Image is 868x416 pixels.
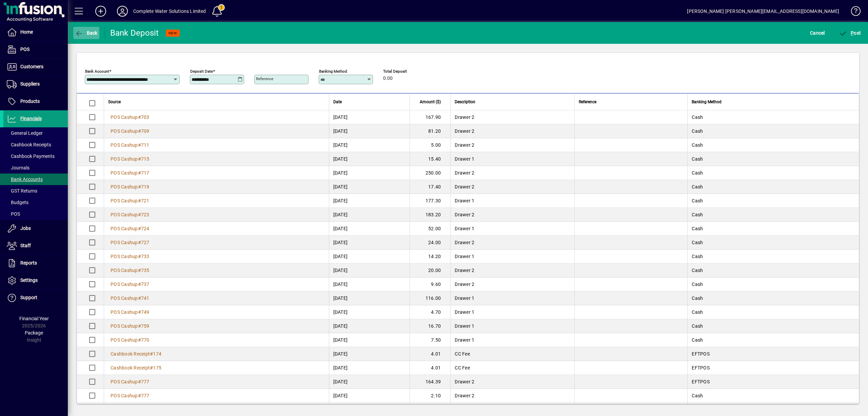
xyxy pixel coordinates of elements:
span: # [138,212,141,217]
span: # [138,254,141,259]
span: Drawer 1 [455,309,474,315]
span: Drawer 2 [455,128,474,134]
a: POS Cashup#721 [108,197,152,204]
span: GST Returns [7,188,37,194]
span: POS Cashup [111,309,138,315]
span: Support [20,295,37,300]
span: Cash [692,142,703,148]
a: Cashbook Receipt#175 [108,364,164,372]
span: 749 [141,309,150,315]
mat-label: Bank Account [85,69,109,74]
span: POS Cashup [111,198,138,203]
span: Cash [692,184,703,189]
td: 2.10 [410,389,450,403]
span: Cash [692,282,703,287]
td: 15.40 [410,152,450,166]
span: 723 [141,212,150,217]
a: Knowledge Base [846,1,860,23]
a: General Ledger [3,127,68,139]
span: Drawer 2 [455,170,474,176]
span: 715 [141,156,150,162]
span: Package [25,330,43,336]
td: [DATE] [329,333,410,347]
mat-label: Reference [256,76,273,81]
td: [DATE] [329,250,410,264]
span: General Ledger [7,130,43,136]
span: 741 [141,295,150,301]
div: Date [333,98,406,106]
span: 721 [141,198,150,203]
span: Budgets [7,200,28,205]
mat-label: Banking Method [319,69,347,74]
td: 164.39 [410,375,450,389]
span: Cash [692,295,703,301]
span: Cashbook Receipt [111,365,150,370]
button: Post [837,27,863,39]
span: 727 [141,240,150,245]
span: Cash [692,337,703,343]
span: 759 [141,323,150,329]
span: POS Cashup [111,268,138,273]
td: [DATE] [329,166,410,180]
span: # [138,379,141,384]
span: Cash [692,323,703,329]
a: POS Cashup#741 [108,294,152,302]
span: # [138,128,141,134]
span: # [138,170,141,176]
a: POS Cashup#733 [108,253,152,260]
td: 5.00 [410,138,450,152]
span: Cash [692,393,703,398]
span: Drawer 1 [455,226,474,231]
span: EFTPOS [692,365,710,370]
span: Drawer 1 [455,295,474,301]
a: Customers [3,58,68,75]
span: Drawer 2 [455,379,474,384]
div: Description [455,98,570,106]
a: POS Cashup#715 [108,155,152,163]
td: 52.00 [410,222,450,236]
span: 770 [141,337,150,343]
span: Drawer 1 [455,198,474,203]
td: [DATE] [329,222,410,236]
a: Journals [3,162,68,174]
td: 167.90 [410,110,450,124]
a: POS Cashup#727 [108,239,152,246]
td: 116.00 [410,291,450,305]
span: 711 [141,142,150,148]
span: 0.00 [383,76,393,81]
span: Source [108,98,121,106]
div: Complete Water Solutions Limited [133,6,206,17]
span: # [138,268,141,273]
td: [DATE] [329,138,410,152]
a: POS Cashup#723 [108,211,152,218]
a: Suppliers [3,76,68,93]
span: Description [455,98,475,106]
td: 183.20 [410,208,450,222]
span: POS Cashup [111,156,138,162]
a: POS Cashup#717 [108,169,152,177]
span: Cash [692,240,703,245]
span: Drawer 2 [455,393,474,398]
span: Reports [20,260,37,266]
td: [DATE] [329,277,410,291]
td: 4.01 [410,347,450,361]
a: Bank Accounts [3,174,68,185]
td: [DATE] [329,152,410,166]
span: 733 [141,254,150,259]
span: # [138,198,141,203]
span: 719 [141,184,150,189]
span: Cancel [810,28,825,38]
span: 175 [153,365,161,370]
span: Drawer 1 [455,254,474,259]
span: Cash [692,268,703,273]
span: NEW [169,31,177,35]
a: Products [3,93,68,110]
span: 717 [141,170,150,176]
a: POS Cashup#724 [108,225,152,232]
button: Add [90,5,112,17]
td: 9.60 [410,277,450,291]
span: Date [333,98,342,106]
span: 174 [153,351,161,357]
span: Cash [692,170,703,176]
a: Reports [3,255,68,272]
